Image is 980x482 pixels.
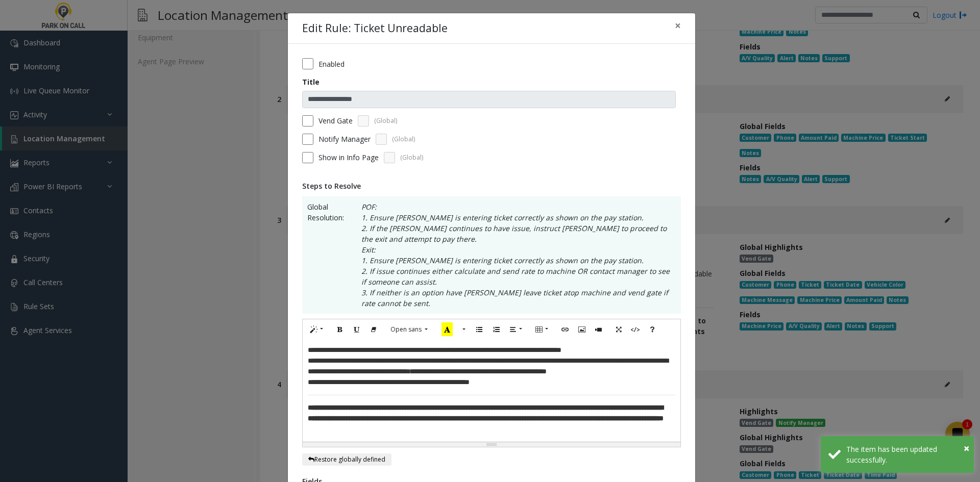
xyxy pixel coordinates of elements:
[668,13,688,38] button: Close
[458,322,468,338] button: More Color
[351,201,675,309] p: POF: 1. Ensure [PERSON_NAME] is entering ticket correctly as shown on the pay station. 2. If the ...
[627,322,644,338] button: Code View
[302,20,448,37] h4: Edit Rule: Ticket Unreadable
[644,322,661,338] button: Help
[331,322,349,338] button: Bold (CTRL+B)
[392,135,415,144] span: (Global)
[302,77,320,87] label: Title
[964,441,969,455] span: ×
[610,322,627,338] button: Full Screen
[318,59,345,69] label: Enabled
[305,322,329,338] button: Style
[487,322,505,338] button: Ordered list (CTRL+SHIFT+NUM8)
[573,322,591,338] button: Picture
[436,322,458,338] button: Recent Color
[590,322,607,338] button: Video
[504,322,528,338] button: Paragraph
[374,116,397,125] span: (Global)
[318,152,379,163] span: Show in Info Page
[530,322,554,338] button: Table
[964,441,969,456] button: Close
[556,322,574,338] button: Link (CTRL+K)
[390,325,422,334] span: Open sans
[302,453,391,466] button: Restore globally defined
[307,201,352,309] span: Global Resolution:
[318,134,371,144] label: Notify Manager
[303,442,680,447] div: Resize
[400,153,423,162] span: (Global)
[675,18,681,33] span: ×
[385,322,433,337] button: Font Family
[348,322,365,338] button: Underline (CTRL+U)
[318,115,353,126] label: Vend Gate
[846,444,966,465] div: The item has been updated successfully.
[471,322,488,338] button: Unordered list (CTRL+SHIFT+NUM7)
[365,322,382,338] button: Remove Font Style (CTRL+\)
[302,181,681,191] div: Steps to Resolve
